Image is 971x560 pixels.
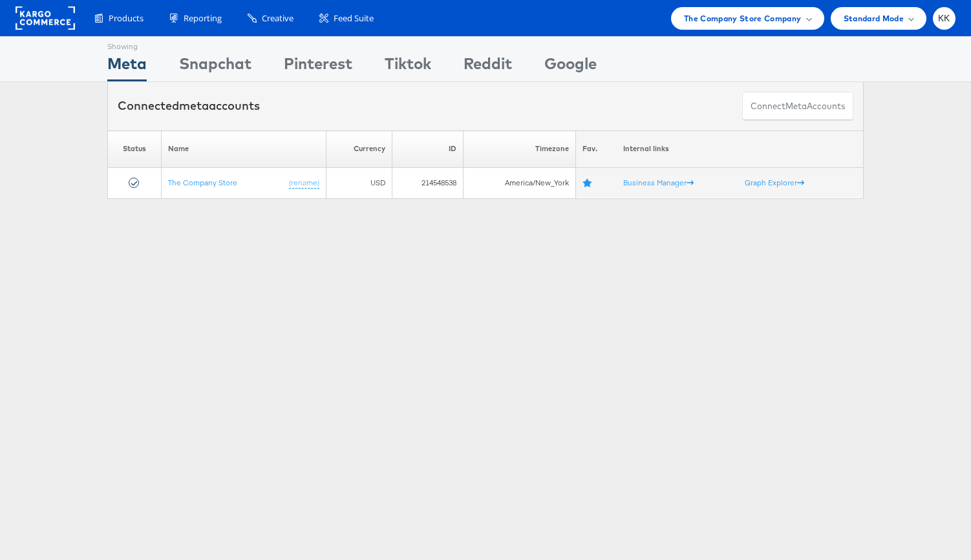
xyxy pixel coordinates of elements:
[623,178,694,187] a: Business Manager
[162,130,326,167] th: Name
[108,130,162,167] th: Status
[284,52,352,81] div: Pinterest
[326,167,392,198] td: USD
[938,14,950,23] span: KK
[107,52,147,81] div: Meta
[107,37,147,52] div: Showing
[289,177,319,188] a: (rename)
[844,12,904,25] span: Standard Mode
[262,12,293,25] span: Creative
[745,178,804,187] a: Graph Explorer
[179,98,209,113] span: meta
[168,177,237,187] a: The Company Store
[464,52,512,81] div: Reddit
[326,130,392,167] th: Currency
[463,167,576,198] td: America/New_York
[785,100,807,112] span: meta
[392,167,463,198] td: 214548538
[179,52,251,81] div: Snapchat
[742,92,853,121] button: ConnectmetaAccounts
[184,12,222,25] span: Reporting
[118,98,260,114] div: Connected accounts
[463,130,576,167] th: Timezone
[684,12,802,25] span: The Company Store Company
[334,12,374,25] span: Feed Suite
[385,52,431,81] div: Tiktok
[392,130,463,167] th: ID
[544,52,597,81] div: Google
[109,12,144,25] span: Products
